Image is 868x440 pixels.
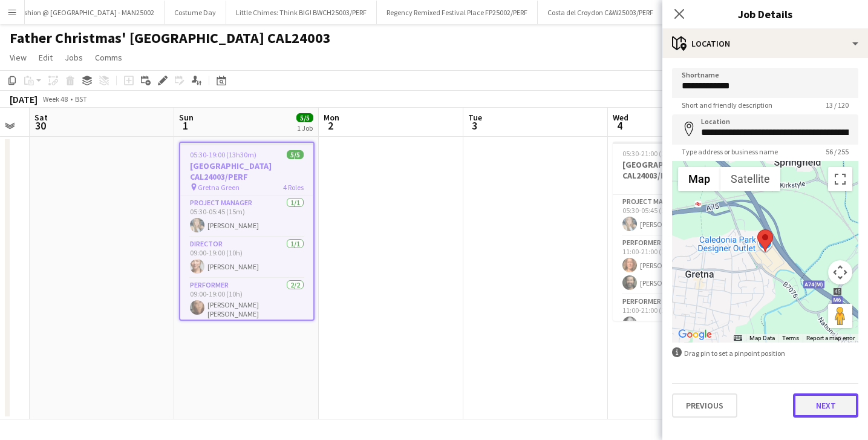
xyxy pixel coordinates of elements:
app-job-card: 05:30-21:00 (15h30m)4/4[GEOGRAPHIC_DATA] CAL24003/PERF3 RolesProject Manager1/105:30-05:45 (15m)[... [613,142,748,321]
button: Map camera controls [828,260,852,284]
span: 2 [322,119,339,133]
div: BST [75,94,87,103]
span: Week 48 [40,94,70,103]
span: 05:30-19:00 (13h30m) [190,150,256,159]
div: 1 Job [297,123,313,133]
button: Show satellite imagery [720,167,780,191]
button: Map Data [749,334,775,343]
img: Google [675,327,715,343]
button: Costume Day [165,1,226,24]
a: Comms [90,50,127,65]
button: Costa del Croydon C&W25003/PERF [538,1,664,24]
span: Edit [39,52,53,63]
span: 5/5 [296,113,313,122]
span: 13 / 120 [816,100,858,110]
div: [DATE] [10,93,38,105]
a: Report a map error [806,335,855,341]
app-card-role: Performer2/211:00-21:00 (10h)[PERSON_NAME][PERSON_NAME] [613,236,748,295]
span: 3 [466,119,482,133]
span: View [10,52,27,63]
button: Little Chimes: Think BIG! BWCH25003/PERF [226,1,377,24]
button: Previous [672,393,737,418]
span: 1 [177,119,194,133]
span: Gretna Green [198,183,240,192]
button: Next [793,393,858,418]
app-card-role: Project Manager1/105:30-05:45 (15m)[PERSON_NAME] [180,196,313,237]
span: Jobs [65,52,83,63]
app-card-role: Performer Manager1/111:00-21:00 (10h)[PERSON_NAME] [613,295,748,336]
h1: Father Christmas' [GEOGRAPHIC_DATA] CAL24003 [10,29,331,47]
a: Open this area in Google Maps (opens a new window) [675,327,715,343]
span: Comms [95,52,122,63]
h3: [GEOGRAPHIC_DATA] CAL24003/PERF [613,159,748,181]
span: 05:30-21:00 (15h30m) [622,149,689,158]
div: Location [662,29,868,58]
span: Wed [613,112,628,123]
a: Terms (opens in new tab) [782,335,799,341]
div: Drag pin to set a pinpoint position [672,347,858,359]
span: Sun [179,112,194,123]
h3: Job Details [662,6,868,22]
a: Edit [34,50,57,65]
span: Mon [324,112,339,123]
button: Toggle fullscreen view [828,167,852,191]
app-card-role: Director1/109:00-19:00 (10h)[PERSON_NAME] [180,237,313,278]
button: Show street map [678,167,720,191]
span: Sat [34,112,48,123]
span: Type address or business name [672,147,788,156]
a: View [5,50,31,65]
span: 4 Roles [283,183,304,192]
h3: [GEOGRAPHIC_DATA] CAL24003/PERF [180,160,313,182]
span: 5/5 [287,150,304,159]
span: Tue [468,112,482,123]
app-card-role: Project Manager1/105:30-05:45 (15m)[PERSON_NAME] [613,195,748,236]
span: Short and friendly description [672,100,782,110]
button: Keyboard shortcuts [734,334,742,343]
span: 56 / 255 [816,147,858,156]
button: Drag Pegman onto the map to open Street View [828,304,852,328]
span: 4 [611,119,628,133]
app-job-card: 05:30-19:00 (13h30m)5/5[GEOGRAPHIC_DATA] CAL24003/PERF Gretna Green4 RolesProject Manager1/105:30... [179,142,315,321]
a: Jobs [60,50,88,65]
app-card-role: Performer2/209:00-19:00 (10h)[PERSON_NAME] [PERSON_NAME] [180,278,313,341]
button: Regency Remixed Festival Place FP25002/PERF [377,1,538,24]
span: 30 [33,119,48,133]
